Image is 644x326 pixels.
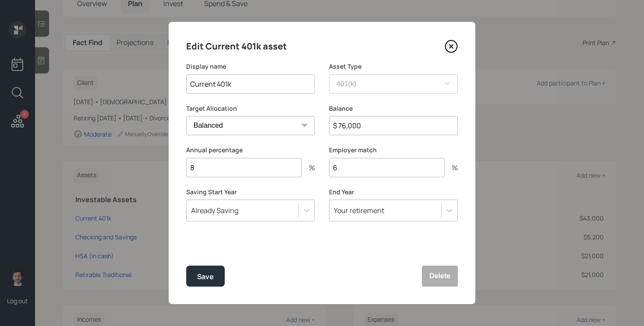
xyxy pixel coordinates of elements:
div: Already Saving [191,206,238,215]
div: % [302,164,315,171]
h4: Edit Current 401k asset [186,39,287,53]
div: Save [197,271,214,283]
div: Your retirement [334,206,384,215]
label: Annual percentage [186,146,315,154]
label: Employer match [329,146,458,154]
label: Balance [329,104,458,113]
label: Display name [186,62,315,71]
label: Asset Type [329,62,458,71]
label: Target Allocation [186,104,315,113]
button: Save [186,266,225,287]
label: Saving Start Year [186,188,315,196]
label: End Year [329,188,458,196]
button: Delete [422,266,458,287]
div: % [445,164,458,171]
